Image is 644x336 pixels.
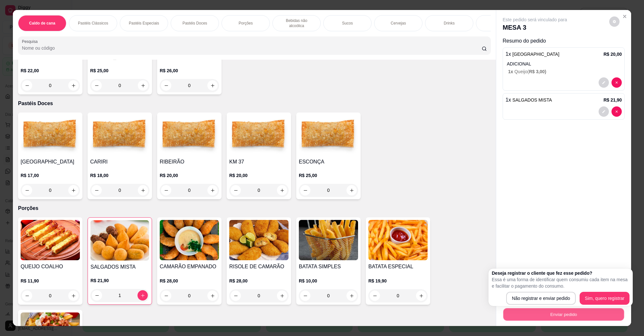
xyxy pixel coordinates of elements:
[22,39,40,44] label: Pesquisa
[342,21,353,26] p: Sucos
[503,23,567,32] p: MESA 3
[90,172,149,179] p: R$ 18,00
[299,220,358,260] img: product-image
[507,61,622,67] p: ADICIONAL
[18,204,491,212] p: Porções
[129,21,159,26] p: Pastéis Especiais
[299,115,358,155] img: product-image
[29,21,55,26] p: Caldo de cana
[229,158,289,166] h4: KM 37
[506,50,559,58] p: 1 x
[21,278,80,284] p: R$ 11,90
[21,67,80,74] p: R$ 22,00
[239,21,253,26] p: Porções
[138,185,148,195] button: increase-product-quantity
[368,278,428,284] p: R$ 19,90
[512,97,552,103] span: SALGADOS MISTA
[160,115,219,155] img: product-image
[90,115,149,155] img: product-image
[416,291,426,301] button: increase-product-quantity
[503,308,624,321] button: Enviar pedido
[91,185,102,195] button: decrease-product-quantity
[609,16,620,27] button: decrease-product-quantity
[299,158,358,166] h4: ESCONÇA
[391,21,406,26] p: Cervejas
[21,263,80,271] h4: QUEIJO COALHO
[90,158,149,166] h4: CARIRI
[603,97,622,103] p: R$ 21,90
[503,16,567,23] p: Este pedido será vinculado para
[90,277,149,284] p: R$ 21,90
[229,263,289,271] h4: RISOLE DE CAMARÃO
[506,96,552,104] p: 1 x
[370,291,380,301] button: decrease-product-quantity
[444,21,455,26] p: Drinks
[207,291,218,301] button: increase-product-quantity
[492,270,630,276] h2: Deseja registrar o cliente que fez esse pedido?
[22,291,32,301] button: decrease-product-quantity
[21,158,80,166] h4: [GEOGRAPHIC_DATA]
[78,21,108,26] p: Pastéis Clássicos
[580,292,630,305] button: Sim, quero registrar
[231,291,241,301] button: decrease-product-quantity
[492,276,630,289] p: Essa é uma forma de identificar quem consumiu cada item na mesa e facilitar o pagamento do consumo.
[21,115,80,155] img: product-image
[229,278,289,284] p: R$ 28,00
[90,220,149,261] img: product-image
[512,52,559,57] span: [GEOGRAPHIC_DATA]
[503,37,625,45] p: Resumo do pedido
[160,220,219,260] img: product-image
[90,67,149,74] p: R$ 25,00
[229,172,289,179] p: R$ 20,00
[508,68,622,75] p: Queijo (
[21,172,80,179] p: R$ 17,00
[368,220,428,260] img: product-image
[21,220,80,260] img: product-image
[183,21,207,26] p: Pastéis Doces
[161,291,171,301] button: decrease-product-quantity
[611,77,622,88] button: decrease-product-quantity
[277,291,287,301] button: increase-product-quantity
[160,67,219,74] p: R$ 26,00
[229,115,289,155] img: product-image
[620,11,630,22] button: Close
[160,158,219,166] h4: RIBEIRÃO
[90,263,149,271] h4: SALGADOS MISTA
[529,69,546,74] span: R$ 3,00 )
[508,69,514,74] span: 1 x
[92,290,102,301] button: decrease-product-quantity
[603,51,622,57] p: R$ 20,00
[506,292,576,305] button: Não registrar e enviar pedido
[299,263,358,271] h4: BATATA SIMPLES
[299,172,358,179] p: R$ 25,00
[299,278,358,284] p: R$ 10,00
[599,77,609,88] button: decrease-product-quantity
[68,291,79,301] button: increase-product-quantity
[160,263,219,271] h4: CAMARÃO EMPANADO
[160,172,219,179] p: R$ 20,00
[368,263,428,271] h4: BATATA ESPECIAL
[599,106,609,117] button: decrease-product-quantity
[18,100,491,107] p: Pastéis Doces
[137,290,148,301] button: increase-product-quantity
[160,278,219,284] p: R$ 28,00
[278,18,315,28] p: Bebidas não alcoólica
[229,220,289,260] img: product-image
[611,106,622,117] button: decrease-product-quantity
[22,45,482,51] input: Pesquisa
[300,291,310,301] button: decrease-product-quantity
[346,291,357,301] button: increase-product-quantity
